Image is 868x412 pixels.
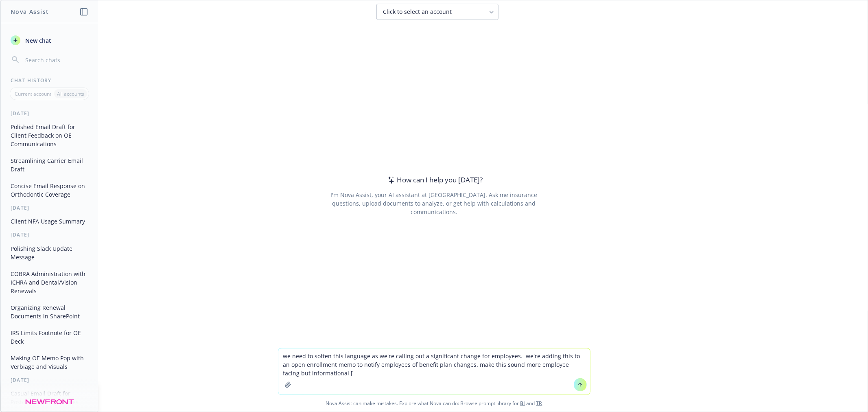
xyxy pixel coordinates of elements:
button: Client NFA Usage Summary [7,215,92,228]
a: TR [536,400,542,407]
button: New chat [7,33,92,48]
div: [DATE] [1,231,98,238]
h1: Nova Assist [11,7,49,16]
span: Click to select an account [383,8,452,16]
button: Polishing Slack Update Message [7,242,92,264]
button: Organizing Renewal Documents in SharePoint [7,301,92,323]
p: Current account [15,90,51,97]
button: Concise Email Response on Orthodontic Coverage [7,179,92,201]
p: All accounts [57,90,84,97]
button: Click to select an account [376,4,498,20]
button: Casual Email Draft for Postcard Printing Quotes [7,387,92,409]
div: [DATE] [1,204,98,211]
button: COBRA Administration with ICHRA and Dental/Vision Renewals [7,267,92,298]
span: New chat [24,36,51,45]
a: BI [520,400,525,407]
textarea: we need to soften this language as we're calling out a significant change for employees. we're ad... [278,348,590,394]
div: Chat History [1,77,98,84]
span: Nova Assist can make mistakes. Explore what Nova can do: Browse prompt library for and [4,395,864,412]
button: Streamlining Carrier Email Draft [7,154,92,176]
div: [DATE] [1,110,98,117]
div: [DATE] [1,377,98,384]
div: How can I help you [DATE]? [385,175,483,185]
div: I'm Nova Assist, your AI assistant at [GEOGRAPHIC_DATA]. Ask me insurance questions, upload docum... [319,191,549,216]
input: Search chats [24,54,88,66]
button: Making OE Memo Pop with Verbiage and Visuals [7,351,92,373]
button: Polished Email Draft for Client Feedback on OE Communications [7,120,92,151]
button: IRS Limits Footnote for OE Deck [7,326,92,348]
